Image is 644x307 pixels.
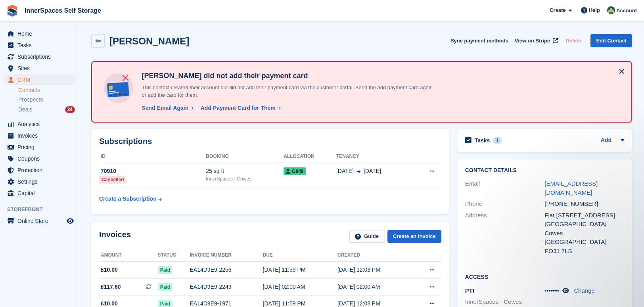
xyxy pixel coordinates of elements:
[4,28,75,39] a: menu
[465,297,545,307] li: InnerSpaces - Cowes
[206,175,284,182] div: InnerSpaces - Cowes
[544,211,624,220] div: Flat [STREET_ADDRESS]
[190,283,263,291] div: EA14D9E9-2249
[590,34,632,47] a: Edit Contact
[493,137,502,144] div: 1
[4,40,75,51] a: menu
[601,136,611,145] a: Add
[65,106,75,113] div: 24
[17,165,65,176] span: Protection
[607,6,615,14] img: Paula Amey
[102,71,135,105] img: no-card-linked-e7822e413c904bf8b177c4d89f31251c4716f9871600ec3ca5bfc59e148c83f4.svg
[21,4,104,17] a: InnerSpaces Self Storage
[544,220,624,229] div: [GEOGRAPHIC_DATA]
[4,130,75,141] a: menu
[550,6,565,14] span: Create
[18,96,43,104] span: Prospects
[4,119,75,130] a: menu
[17,63,65,74] span: Sites
[17,119,65,130] span: Analytics
[65,216,75,226] a: Preview store
[18,96,75,104] a: Prospects
[263,266,337,274] div: [DATE] 11:59 PM
[544,287,559,294] span: •••••••
[465,200,545,209] div: Phone
[18,86,75,94] a: Contacts
[99,249,158,262] th: Amount
[206,150,284,163] th: Booking
[465,287,474,294] span: PTI
[17,74,65,85] span: CRM
[475,137,490,144] h2: Tasks
[544,200,624,209] div: [PHONE_NUMBER]
[99,150,206,163] th: ID
[99,230,131,243] h2: Invoices
[336,167,354,175] span: [DATE]
[142,104,188,112] div: Send Email Again
[544,238,624,247] div: [GEOGRAPHIC_DATA]
[263,283,337,291] div: [DATE] 02:00 AM
[17,51,65,62] span: Subscriptions
[337,249,412,262] th: Created
[17,153,65,164] span: Coupons
[589,6,600,14] span: Help
[337,266,412,274] div: [DATE] 12:03 PM
[4,165,75,176] a: menu
[4,74,75,85] a: menu
[18,106,33,113] span: Deals
[190,249,263,262] th: Invoice number
[158,266,172,274] span: Paid
[4,63,75,74] a: menu
[364,167,381,175] span: [DATE]
[562,34,584,47] button: Delete
[138,84,436,99] p: This contact created their account but did not add their payment card via the customer portal. Se...
[4,142,75,153] a: menu
[158,283,172,291] span: Paid
[7,205,79,213] span: Storefront
[616,7,637,15] span: Account
[99,192,162,206] a: Create a Subscription
[17,40,65,51] span: Tasks
[284,150,336,163] th: Allocation
[99,167,206,175] div: 70910
[17,176,65,187] span: Settings
[17,28,65,39] span: Home
[337,283,412,291] div: [DATE] 02:00 AM
[544,247,624,256] div: PO31 7LS
[336,150,413,163] th: Tenancy
[349,230,384,243] a: Guide
[465,211,545,256] div: Address
[465,179,545,197] div: Email
[99,176,126,184] div: Cancelled
[512,34,560,47] a: View on Stripe
[101,266,118,274] span: £10.00
[201,104,276,112] div: Add Payment Card for Them
[17,130,65,141] span: Invoices
[101,283,121,291] span: £117.60
[263,249,337,262] th: Due
[17,142,65,153] span: Pricing
[190,266,263,274] div: EA14D9E9-2256
[99,137,441,146] h2: Subscriptions
[138,71,436,81] h4: [PERSON_NAME] did not add their payment card
[109,36,189,46] h2: [PERSON_NAME]
[17,188,65,199] span: Capital
[206,167,284,175] div: 25 sq ft
[574,287,595,294] a: Change
[18,106,75,114] a: Deals 24
[99,195,157,203] div: Create a Subscription
[544,229,624,238] div: Cowes
[4,51,75,62] a: menu
[158,249,190,262] th: Status
[4,188,75,199] a: menu
[6,5,18,17] img: stora-icon-8386f47178a22dfd0bd8f6a31ec36ba5ce8667c1dd55bd0f319d3a0aa187defe.svg
[515,37,550,45] span: View on Stripe
[465,167,624,174] h2: Contact Details
[544,180,598,196] a: [EMAIL_ADDRESS][DOMAIN_NAME]
[4,176,75,187] a: menu
[284,167,306,175] span: G048
[4,153,75,164] a: menu
[450,34,508,47] button: Sync payment methods
[465,272,624,280] h2: Access
[387,230,441,243] a: Create an Invoice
